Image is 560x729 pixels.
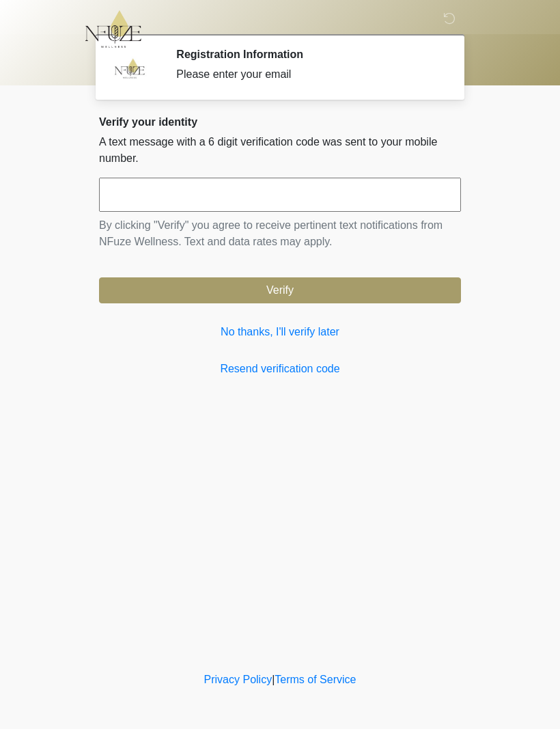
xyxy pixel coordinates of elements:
div: Please enter your email [176,66,440,83]
a: Resend verification code [99,361,461,377]
p: A text message with a 6 digit verification code was sent to your mobile number. [99,134,461,167]
button: Verify [99,277,461,303]
a: Privacy Policy [204,674,272,685]
a: | [272,674,275,685]
a: Terms of Service [275,674,356,685]
h2: Verify your identity [99,115,461,128]
a: No thanks, I'll verify later [99,324,461,340]
img: Agent Avatar [109,48,150,89]
img: NFuze Wellness Logo [85,10,141,48]
p: By clicking "Verify" you agree to receive pertinent text notifications from NFuze Wellness. Text ... [99,217,461,250]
